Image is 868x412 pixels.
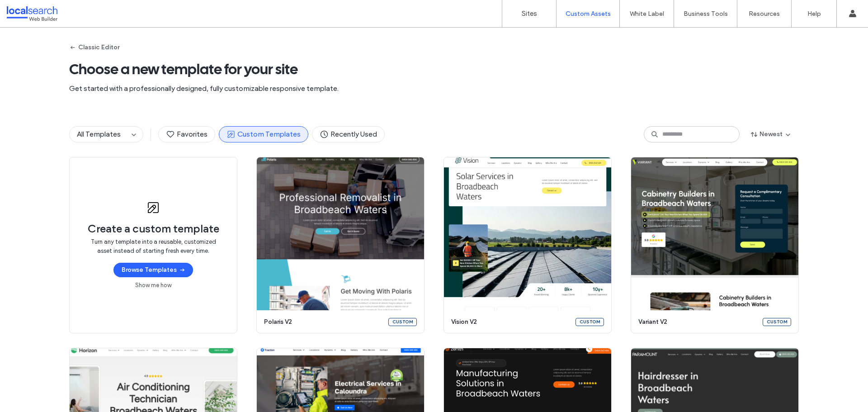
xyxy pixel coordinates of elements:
[135,281,171,290] a: Show me how
[77,130,121,138] span: All Templates
[638,317,757,327] span: variant v2
[226,129,301,139] span: Custom Templates
[763,318,791,326] div: Custom
[630,10,664,18] label: White Label
[451,317,570,327] span: vision v2
[69,84,799,94] span: Get started with a professionally designed, fully customizable responsive template.
[807,10,821,18] label: Help
[69,40,119,55] button: Classic Editor
[219,126,308,142] button: Custom Templates
[749,10,780,18] label: Resources
[312,126,385,142] button: Recently Used
[69,60,799,78] span: Choose a new template for your site
[113,263,193,277] button: Browse Templates
[20,6,39,14] span: Help
[88,222,219,236] span: Create a custom template
[566,10,611,18] label: Custom Assets
[70,127,128,142] button: All Templates
[684,10,728,18] label: Business Tools
[166,129,208,139] span: Favorites
[388,318,417,326] div: Custom
[522,9,537,18] label: Sites
[88,237,219,256] span: Turn any template into a reusable, customized asset instead of starting fresh every time.
[320,129,377,139] span: Recently Used
[576,318,604,326] div: Custom
[264,317,383,327] span: polaris v2
[743,127,799,142] button: Newest
[158,126,215,142] button: Favorites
